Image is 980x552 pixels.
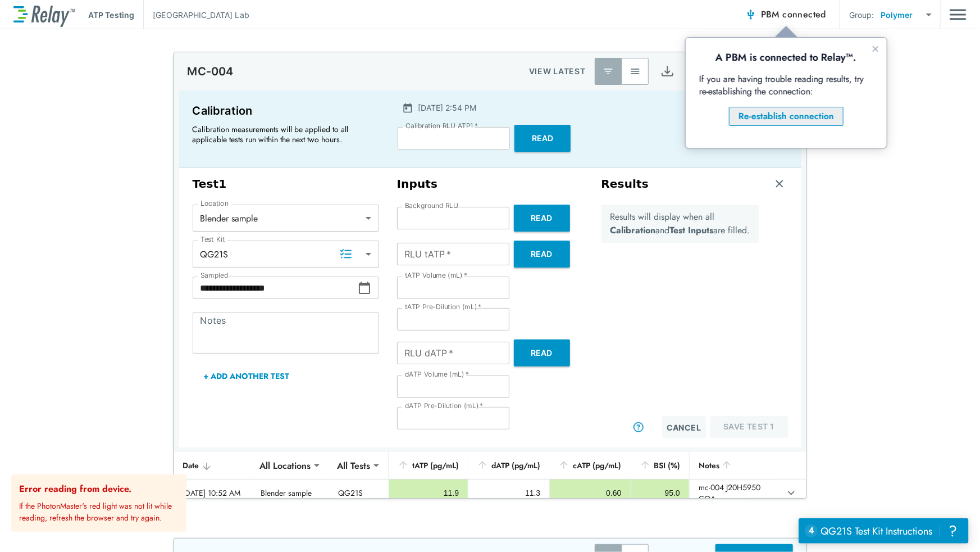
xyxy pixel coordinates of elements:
[558,459,621,472] div: cATP (pg/mL)
[329,479,389,506] td: QG21S
[610,210,750,237] p: Results will display when all and are filled.
[689,479,781,506] td: mc-004 J20H5950 COA
[88,9,134,21] p: ATP Testing
[329,454,378,477] div: All Tests
[19,496,182,524] p: If the PhotonMaster's red light was not lit while reading, refresh the browser and try again.
[610,224,655,237] b: Calibration
[193,363,301,390] button: + Add Another Test
[405,122,478,130] label: Calibration RLU ATP1
[783,8,827,21] span: connected
[405,370,469,378] label: dATP Volume (mL)
[405,402,484,410] label: dATP Pre-Dilution (mL)
[193,277,358,299] input: Choose date, selected date is Aug 20, 2025
[13,3,75,27] img: LuminUltra Relay
[397,177,584,191] h3: Inputs
[183,487,243,499] div: [DATE] 10:52 AM
[398,487,459,499] div: 11.9
[761,7,826,22] span: PBM
[193,124,372,144] p: Calibration measurements will be applied to all applicable tests run within the next two hours.
[200,200,229,207] label: Location
[669,224,713,237] b: Test Inputs
[193,207,379,229] div: Blender sample
[699,459,772,472] div: Notes
[745,9,756,20] img: Connected Icon
[601,177,649,191] h3: Results
[193,243,379,265] div: QG21S
[514,205,570,232] button: Read
[849,9,874,21] p: Group:
[640,459,680,472] div: BSI (%)
[741,3,831,26] button: PBM connected
[529,65,586,78] p: VIEW LATEST
[782,483,801,503] button: expand row
[681,57,711,87] button: Site setup
[630,66,641,77] img: View All
[252,479,329,506] td: Blender sample
[188,65,234,78] p: MC-004
[514,340,570,367] button: Read
[252,454,318,477] div: All Locations
[405,202,458,210] label: Background RLU
[662,416,706,438] button: Cancel
[193,177,379,191] h3: Test 1
[153,9,249,21] p: [GEOGRAPHIC_DATA] Lab
[418,102,476,114] p: [DATE] 2:54 PM
[774,178,785,189] img: Remove
[514,241,570,268] button: Read
[477,487,540,499] div: 11.3
[193,102,377,120] p: Calibration
[559,487,621,499] div: 0.60
[950,4,967,25] img: Drawer Icon
[19,482,131,495] strong: Error reading from device.
[402,102,413,114] img: Calender Icon
[514,125,571,152] button: Read
[603,66,614,77] img: Latest
[405,272,467,279] label: tATP Volume (mL)
[174,452,806,507] table: sticky table
[660,65,674,79] img: Export Icon
[477,459,540,472] div: dATP (pg/mL)
[405,303,482,311] label: tATP Pre-Dilution (mL)
[686,38,887,148] iframe: tooltip
[799,518,969,544] iframe: Resource center
[950,4,967,25] button: Main menu
[654,58,681,85] button: Export
[200,272,229,279] label: Sampled
[398,459,459,472] div: tATP (pg/mL)
[174,452,252,479] th: Date
[640,487,680,499] div: 95.0
[200,236,225,243] label: Test Kit
[185,479,193,488] button: close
